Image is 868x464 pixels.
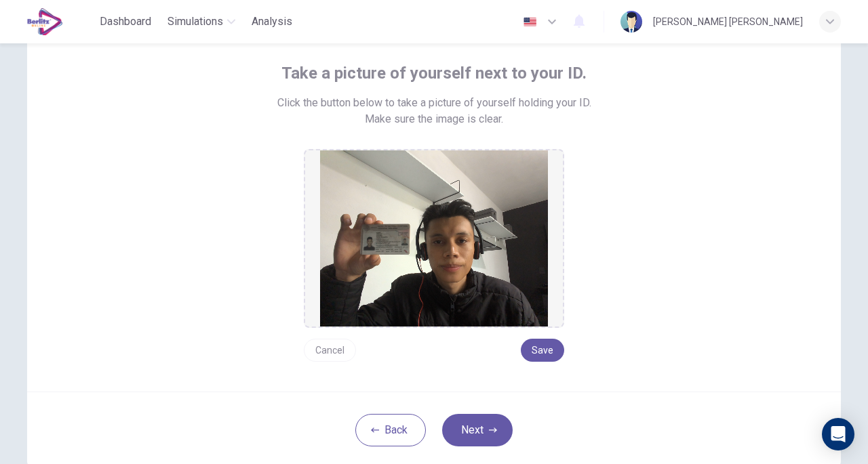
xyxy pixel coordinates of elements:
span: Analysis [252,14,292,30]
span: Make sure the image is clear. [365,111,503,127]
span: Dashboard [100,14,151,30]
span: Click the button below to take a picture of yourself holding your ID. [277,95,591,111]
img: EduSynch logo [27,8,63,35]
a: EduSynch logo [27,8,94,35]
img: en [521,17,538,27]
span: Simulations [167,14,223,30]
span: Take a picture of yourself next to your ID. [281,62,587,84]
button: Analysis [246,9,298,34]
div: Open Intercom Messenger [822,418,854,450]
img: preview screemshot [320,150,548,326]
button: Next [442,414,513,446]
button: Dashboard [94,9,157,34]
button: Simulations [162,9,241,34]
button: Save [521,339,564,362]
img: Profile picture [620,11,642,33]
button: Cancel [304,339,356,362]
div: [PERSON_NAME] [PERSON_NAME] [653,14,803,30]
button: Back [355,414,426,446]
